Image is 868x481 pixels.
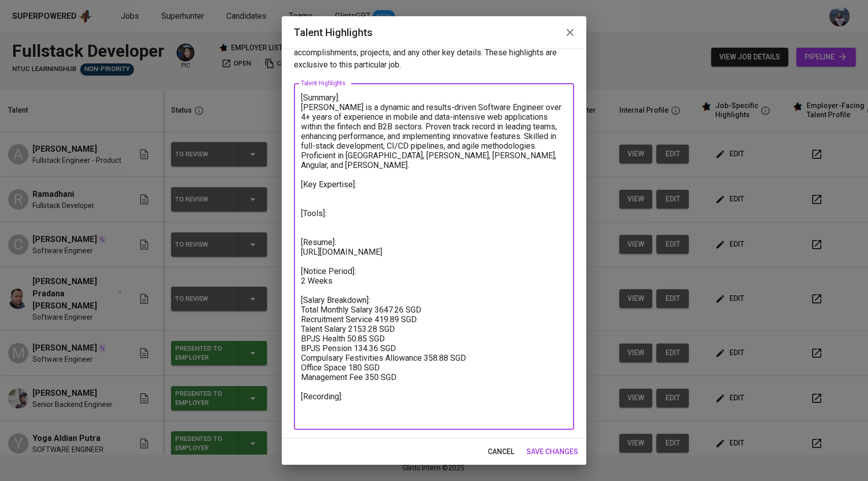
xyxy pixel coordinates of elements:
p: Enhance the Talent's profile by adding highlights relevant to this job - accomplishments, project... [294,35,574,71]
button: cancel [484,442,518,461]
textarea: [Summary]: [PERSON_NAME] is a dynamic and results-driven Software Engineer over 4+ years of exper... [301,93,567,421]
h2: Talent Highlights [294,24,574,41]
span: cancel [488,445,514,458]
button: save changes [522,442,582,461]
span: save changes [526,445,578,458]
